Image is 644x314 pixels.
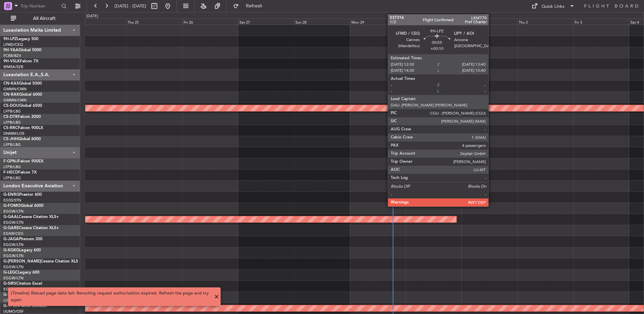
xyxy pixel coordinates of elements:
[3,93,42,97] a: CN-RAKGlobal 6000
[115,3,146,9] span: [DATE] - [DATE]
[3,193,19,197] span: G-ENRG
[3,237,42,241] a: G-JAGAPhenom 300
[3,82,19,86] span: CN-KAS
[3,115,18,119] span: CS-DTR
[3,37,38,41] a: 9H-LPZLegacy 500
[294,19,350,25] div: Sun 28
[3,93,19,97] span: CN-RAK
[3,98,27,103] a: GMMN/CMN
[573,19,629,25] div: Fri 3
[7,13,73,24] button: All Aircraft
[126,19,182,25] div: Thu 25
[3,264,24,270] a: EGGW/LTN
[3,131,24,136] a: DNMM/LOS
[3,253,24,258] a: EGGW/LTN
[3,104,19,108] span: CS-DOU
[3,126,18,130] span: CS-RRC
[462,13,474,19] div: [DATE]
[230,1,270,11] button: Refresh
[3,215,59,219] a: G-GAALCessna Citation XLS+
[350,19,406,25] div: Mon 29
[3,226,19,230] span: G-GARE
[3,126,43,130] a: CS-RRCFalcon 900LX
[3,204,21,208] span: G-FOMO
[3,53,21,58] a: FCBB/BZV
[3,64,23,69] a: WMSA/SZB
[3,242,24,247] a: EGGW/LTN
[3,164,21,169] a: LFPB/LBG
[3,109,21,114] a: LFPB/LBG
[3,159,43,163] a: F-GPNJFalcon 900EX
[3,215,19,219] span: G-GAAL
[3,82,42,86] a: CN-KASGlobal 5000
[3,271,18,275] span: G-LEGC
[3,120,21,125] a: LFPB/LBG
[517,19,573,25] div: Thu 2
[3,48,41,52] a: 9H-YAAGlobal 5000
[3,137,18,141] span: CS-JHH
[3,137,41,141] a: CS-JHHGlobal 6000
[3,259,78,263] a: G-[PERSON_NAME]Cessna Citation XLS
[3,59,38,63] a: 9H-VSLKFalcon 7X
[3,115,41,119] a: CS-DTRFalcon 2000
[3,204,43,208] a: G-FOMOGlobal 6000
[542,3,565,10] div: Quick Links
[3,259,41,263] span: G-[PERSON_NAME]
[3,237,19,241] span: G-JAGA
[3,159,18,163] span: F-GPNJ
[3,231,24,236] a: EGNR/CEG
[3,42,23,47] a: LFMD/CEQ
[528,1,578,11] button: Quick Links
[3,248,41,252] a: G-KGKGLegacy 600
[240,4,268,8] span: Refresh
[3,226,59,230] a: G-GARECessna Citation XLS+
[3,142,21,147] a: LFPB/LBG
[87,13,98,19] div: [DATE]
[3,87,27,92] a: GMMN/CMN
[3,48,19,52] span: 9H-YAA
[3,37,17,41] span: 9H-LPZ
[3,59,20,63] span: 9H-VSLK
[3,276,24,281] a: EGGW/LTN
[18,16,71,21] span: All Aircraft
[3,248,19,252] span: G-KGKG
[3,271,39,275] a: G-LEGCLegacy 600
[406,19,461,25] div: Tue 30
[3,220,24,225] a: EGGW/LTN
[70,19,126,25] div: Wed 24
[3,170,18,175] span: F-HECD
[11,290,211,303] div: [Timeline] Reload page data fail: Remoting request authorization expired. Refresh the page and tr...
[182,19,238,25] div: Fri 26
[3,176,21,181] a: LFPB/LBG
[461,19,517,25] div: Wed 1
[3,170,37,175] a: F-HECDFalcon 7X
[3,209,24,214] a: EGGW/LTN
[21,1,59,11] input: Trip Number
[3,104,42,108] a: CS-DOUGlobal 6500
[3,198,21,203] a: EGSS/STN
[3,193,42,197] a: G-ENRGPraetor 600
[238,19,294,25] div: Sat 27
